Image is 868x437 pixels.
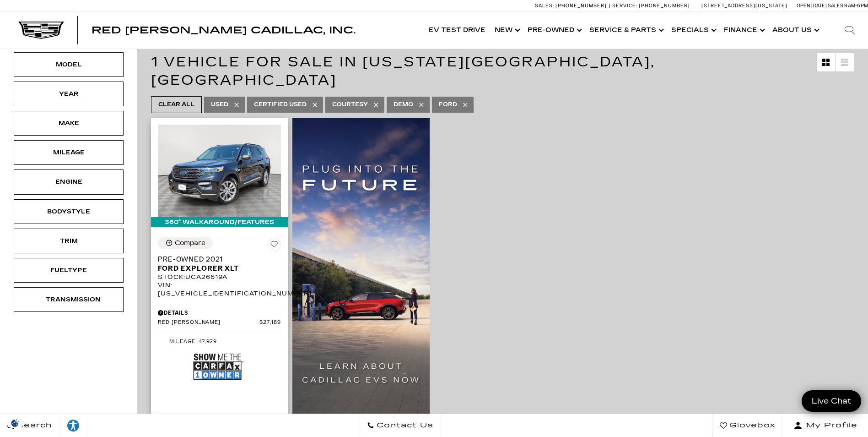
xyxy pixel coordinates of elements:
a: EV Test Drive [424,12,490,49]
div: Make [46,118,92,128]
div: MileageMileage [14,140,124,165]
div: Stock : UCA26619A [158,273,281,281]
span: My Profile [803,419,857,432]
span: [PHONE_NUMBER] [639,3,690,9]
a: Pre-Owned 2021Ford Explorer XLT [158,255,281,273]
span: Ford [439,99,457,110]
a: Explore your accessibility options [59,414,87,437]
button: Compare Vehicle [158,237,213,249]
span: Glovebox [727,419,776,432]
a: Live Chat [802,390,861,412]
span: [PHONE_NUMBER] [555,3,607,9]
div: Explore your accessibility options [59,419,87,432]
div: Model [46,60,92,70]
div: Trim [46,236,92,246]
span: Ford Explorer XLT [158,264,274,273]
div: Fueltype [46,265,92,275]
div: Pricing Details - Pre-Owned 2021 Ford Explorer XLT [158,309,281,317]
span: Red [PERSON_NAME] [158,319,259,326]
a: Red [PERSON_NAME] $27,189 [158,319,281,326]
span: Sales: [828,3,844,9]
a: About Us [768,12,822,49]
a: Service: [PHONE_NUMBER] [609,3,692,8]
div: TransmissionTransmission [14,287,124,312]
div: Year [46,89,92,99]
li: Mileage: 47,929 [158,336,281,348]
span: Demo [394,99,413,110]
img: 2021 Ford Explorer XLT [158,125,281,217]
span: $27,189 [259,319,281,326]
div: Engine [46,177,92,187]
span: Live Chat [807,396,856,406]
button: Save Vehicle [267,237,281,255]
a: Finance [719,12,768,49]
div: 360° WalkAround/Features [151,217,288,227]
span: Clear All [158,99,194,110]
div: Transmission [46,295,92,305]
a: Pre-Owned [523,12,585,49]
a: Specials [667,12,719,49]
span: Certified Used [254,99,307,110]
a: Sales: [PHONE_NUMBER] [535,3,609,8]
div: MakeMake [14,111,124,136]
div: Mileage [46,147,92,158]
div: Search [831,12,868,49]
a: Glovebox [712,414,783,437]
div: TrimTrim [14,229,124,253]
span: Pre-Owned 2021 [158,255,274,264]
a: [STREET_ADDRESS][US_STATE] [701,3,787,9]
div: Compare [175,239,205,247]
span: Service: [612,3,637,9]
div: BodystyleBodystyle [14,199,124,224]
button: Open user profile menu [783,414,868,437]
img: Opt-Out Icon [5,418,26,428]
a: Contact Us [360,414,441,437]
img: Cadillac Dark Logo with Cadillac White Text [18,22,64,39]
a: Red [PERSON_NAME] Cadillac, Inc. [92,26,356,35]
a: Grid View [817,53,835,71]
span: Sales: [535,3,554,9]
img: Show Me the CARFAX 1-Owner Badge [193,350,243,383]
span: 9 AM-6 PM [844,3,868,9]
span: Red [PERSON_NAME] Cadillac, Inc. [92,25,356,36]
div: FueltypeFueltype [14,258,124,283]
section: Click to Open Cookie Consent Modal [5,418,26,428]
div: YearYear [14,82,124,106]
div: Bodystyle [46,207,92,217]
a: New [490,12,523,49]
span: Open [DATE] [797,3,827,9]
span: Courtesy [332,99,368,110]
div: EngineEngine [14,169,124,194]
span: Contact Us [374,419,433,432]
div: VIN: [US_VEHICLE_IDENTIFICATION_NUMBER] [158,281,281,298]
div: ModelModel [14,52,124,77]
span: 1 Vehicle for Sale in [US_STATE][GEOGRAPHIC_DATA], [GEOGRAPHIC_DATA] [151,54,655,88]
a: Service & Parts [585,12,667,49]
span: Used [211,99,228,110]
span: Search [14,419,52,432]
